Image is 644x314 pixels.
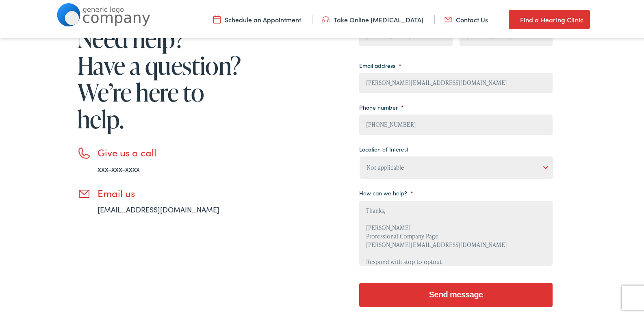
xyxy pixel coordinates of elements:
a: [EMAIL_ADDRESS][DOMAIN_NAME] [98,203,219,213]
input: Send message [359,281,553,305]
a: Take Online [MEDICAL_DATA] [322,13,423,22]
img: utility icon [445,13,452,22]
h3: Give us a call [98,145,244,157]
input: (XXX) XXX - XXXX [359,113,553,133]
label: Phone number [359,102,404,109]
h1: Need help? Have a question? We’re here to help. [77,24,244,131]
img: utility icon [213,13,221,22]
label: Email address [359,60,401,67]
a: xxx-xxx-xxxx [98,162,140,172]
label: Location of Interest [359,144,408,151]
label: How can we help? [359,188,413,195]
img: utility icon [322,13,330,22]
h3: Email us [98,186,244,197]
img: utility icon [509,13,516,23]
a: Contact Us [445,13,488,22]
a: Find a Hearing Clinic [509,8,590,28]
a: Schedule an Appointment [213,13,301,22]
input: example@email.com [359,71,553,91]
